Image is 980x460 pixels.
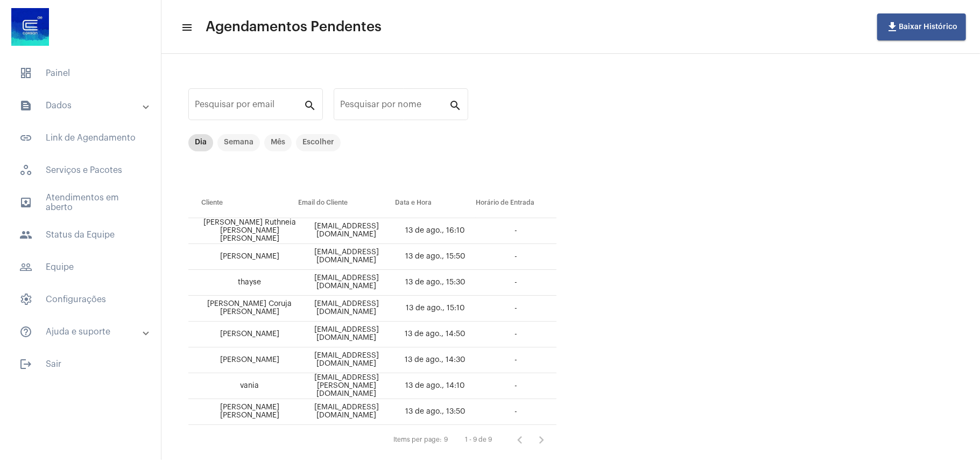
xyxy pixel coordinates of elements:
[395,188,476,218] th: Data e Hora
[444,436,448,443] div: 9
[476,188,556,218] th: Horário de Entrada
[19,358,32,371] mat-icon: sidenav icon
[298,270,395,296] td: [EMAIL_ADDRESS][DOMAIN_NAME]
[19,164,32,177] span: sidenav icon
[298,296,395,322] td: [EMAIL_ADDRESS][DOMAIN_NAME]
[264,134,292,151] mat-chip: Mês
[886,23,957,31] span: Baixar Histórico
[11,157,150,183] span: Serviços e Pacotes
[393,436,442,443] div: Items per page:
[886,20,899,33] mat-icon: file_download
[395,373,476,399] td: 13 de ago., 14:10
[206,18,382,36] span: Agendamentos Pendentes
[11,125,150,151] span: Link de Agendamento
[296,134,341,151] mat-chip: Escolher
[195,102,304,111] input: Pesquisar por email
[19,325,144,338] mat-panel-title: Ajuda e suporte
[19,325,32,338] mat-icon: sidenav icon
[6,93,161,119] mat-expansion-panel-header: sidenav iconDados
[476,218,556,244] td: -
[19,196,32,209] mat-icon: sidenav icon
[188,399,298,425] td: [PERSON_NAME] [PERSON_NAME]
[298,373,395,399] td: [EMAIL_ADDRESS][PERSON_NAME][DOMAIN_NAME]
[449,99,462,111] mat-icon: search
[11,351,150,377] span: Sair
[465,436,492,443] div: 1 - 9 de 9
[298,399,395,425] td: [EMAIL_ADDRESS][DOMAIN_NAME]
[188,218,298,244] td: [PERSON_NAME] Ruthneia [PERSON_NAME] [PERSON_NAME]
[6,319,161,345] mat-expansion-panel-header: sidenav iconAjuda e suporte
[531,429,552,451] button: Próxima página
[298,347,395,373] td: [EMAIL_ADDRESS][DOMAIN_NAME]
[19,131,32,144] mat-icon: sidenav icon
[476,244,556,270] td: -
[877,13,966,40] button: Baixar Histórico
[188,347,298,373] td: [PERSON_NAME]
[11,60,150,86] span: Painel
[188,134,213,151] mat-chip: Dia
[395,347,476,373] td: 13 de ago., 14:30
[476,296,556,322] td: -
[19,99,144,112] mat-panel-title: Dados
[476,399,556,425] td: -
[298,218,395,244] td: [EMAIL_ADDRESS][DOMAIN_NAME]
[9,5,52,48] img: d4669ae0-8c07-2337-4f67-34b0df7f5ae4.jpeg
[298,188,395,218] th: Email do Cliente
[298,244,395,270] td: [EMAIL_ADDRESS][DOMAIN_NAME]
[11,190,150,215] span: Atendimentos em aberto
[395,244,476,270] td: 13 de ago., 15:50
[188,270,298,296] td: thayse
[188,322,298,347] td: [PERSON_NAME]
[11,222,150,248] span: Status da Equipe
[476,347,556,373] td: -
[298,322,395,347] td: [EMAIL_ADDRESS][DOMAIN_NAME]
[476,270,556,296] td: -
[395,218,476,244] td: 13 de ago., 16:10
[19,99,32,112] mat-icon: sidenav icon
[509,429,531,451] button: Página anterior
[19,293,32,306] span: sidenav icon
[188,296,298,322] td: [PERSON_NAME] Coruja [PERSON_NAME]
[217,134,260,151] mat-chip: Semana
[188,188,298,218] th: Cliente
[395,399,476,425] td: 13 de ago., 13:50
[19,67,32,80] span: sidenav icon
[395,296,476,322] td: 13 de ago., 15:10
[340,102,449,111] input: Pesquisar por nome
[476,322,556,347] td: -
[19,228,32,241] mat-icon: sidenav icon
[188,373,298,399] td: vania
[19,261,32,274] mat-icon: sidenav icon
[476,373,556,399] td: -
[304,99,316,111] mat-icon: search
[11,287,150,312] span: Configurações
[181,21,192,34] mat-icon: sidenav icon
[188,244,298,270] td: [PERSON_NAME]
[395,322,476,347] td: 13 de ago., 14:50
[11,254,150,280] span: Equipe
[395,270,476,296] td: 13 de ago., 15:30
